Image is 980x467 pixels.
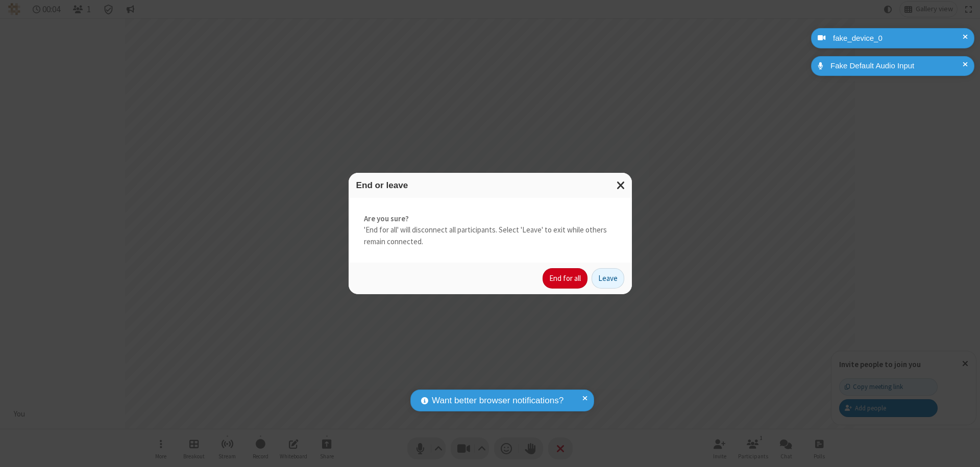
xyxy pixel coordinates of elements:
[364,213,617,225] strong: Are you sure?
[432,394,563,407] span: Want better browser notifications?
[592,268,624,289] button: Leave
[349,198,632,263] div: 'End for all' will disconnect all participants. Select 'Leave' to exit while others remain connec...
[610,173,632,198] button: Close modal
[829,33,967,44] div: fake_device_0
[827,60,967,72] div: Fake Default Audio Input
[356,180,624,190] h3: End or leave
[543,268,587,289] button: End for all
